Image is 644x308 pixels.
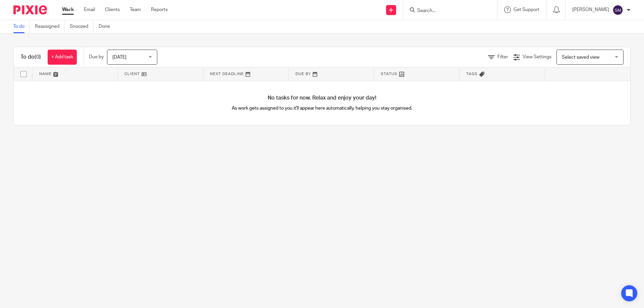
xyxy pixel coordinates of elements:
[417,8,477,14] input: Search
[112,55,126,60] span: [DATE]
[497,55,508,59] span: Filter
[523,55,551,59] span: View Settings
[84,6,95,13] a: Email
[13,5,47,14] img: Pixie
[35,54,41,60] span: (0)
[514,7,539,12] span: Get Support
[48,50,77,65] a: + Add task
[466,72,478,76] span: Tags
[89,54,104,60] p: Due by
[70,20,94,33] a: Snoozed
[168,105,476,112] p: As work gets assigned to you it'll appear here automatically, helping you stay organised.
[35,20,65,33] a: Reassigned
[13,20,30,33] a: To do
[20,54,41,61] h1: To do
[14,95,630,102] h4: No tasks for now. Relax and enjoy your day!
[151,6,168,13] a: Reports
[130,6,141,13] a: Team
[99,20,115,33] a: Done
[572,6,609,13] p: [PERSON_NAME]
[105,6,120,13] a: Clients
[562,55,599,60] span: Select saved view
[612,5,623,15] img: svg%3E
[62,6,74,13] a: Work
